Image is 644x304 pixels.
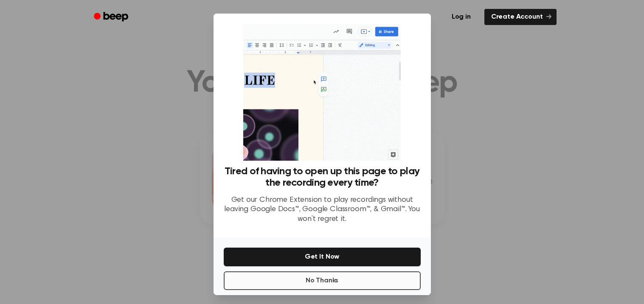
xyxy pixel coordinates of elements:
[224,195,421,224] p: Get our Chrome Extension to play recordings without leaving Google Docs™, Google Classroom™, & Gm...
[443,7,479,27] a: Log in
[224,166,421,189] h3: Tired of having to open up this page to play the recording every time?
[484,9,557,25] a: Create Account
[243,24,401,161] img: Beep extension in action
[224,271,421,290] button: No Thanks
[224,248,421,266] button: Get It Now
[88,9,136,25] a: Beep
